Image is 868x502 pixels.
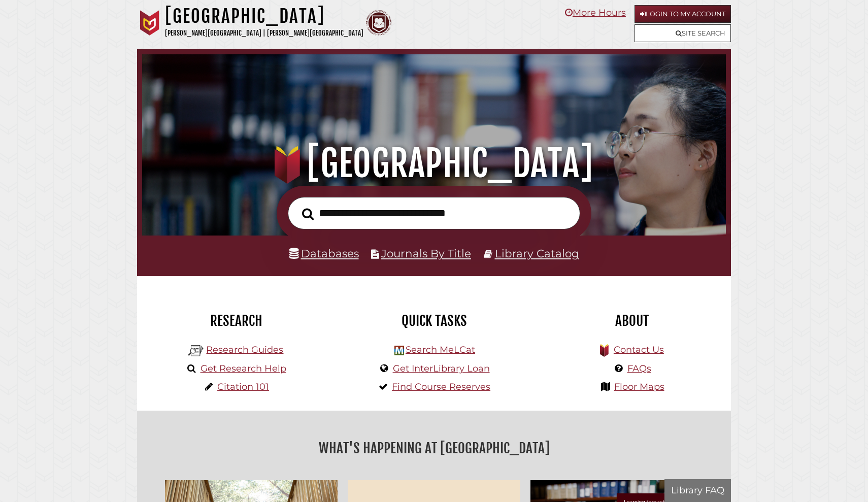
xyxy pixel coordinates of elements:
img: Hekman Library Logo [394,346,404,355]
a: Get InterLibrary Loan [393,363,490,374]
a: Find Course Reserves [392,381,490,392]
a: Get Research Help [201,363,286,374]
p: [PERSON_NAME][GEOGRAPHIC_DATA] | [PERSON_NAME][GEOGRAPHIC_DATA] [165,27,363,39]
h2: Research [145,312,327,329]
h2: Quick Tasks [343,312,525,329]
a: Search MeLCat [406,344,475,355]
img: Calvin Theological Seminary [366,10,391,36]
a: Login to My Account [635,5,731,23]
img: Calvin University [137,10,162,36]
a: FAQs [627,363,651,374]
h2: What's Happening at [GEOGRAPHIC_DATA] [145,437,723,460]
i: Search [302,208,314,220]
a: Library Catalog [495,247,579,260]
a: Citation 101 [217,381,269,392]
button: Search [297,205,319,223]
h1: [GEOGRAPHIC_DATA] [165,5,363,27]
a: Journals By Title [381,247,471,260]
h1: [GEOGRAPHIC_DATA] [155,141,713,186]
h2: About [541,312,723,329]
a: Site Search [635,24,731,42]
a: Databases [289,247,359,260]
a: Contact Us [614,344,664,355]
a: More Hours [565,7,626,18]
img: Hekman Library Logo [188,343,204,358]
a: Floor Maps [614,381,664,392]
a: Research Guides [206,344,283,355]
